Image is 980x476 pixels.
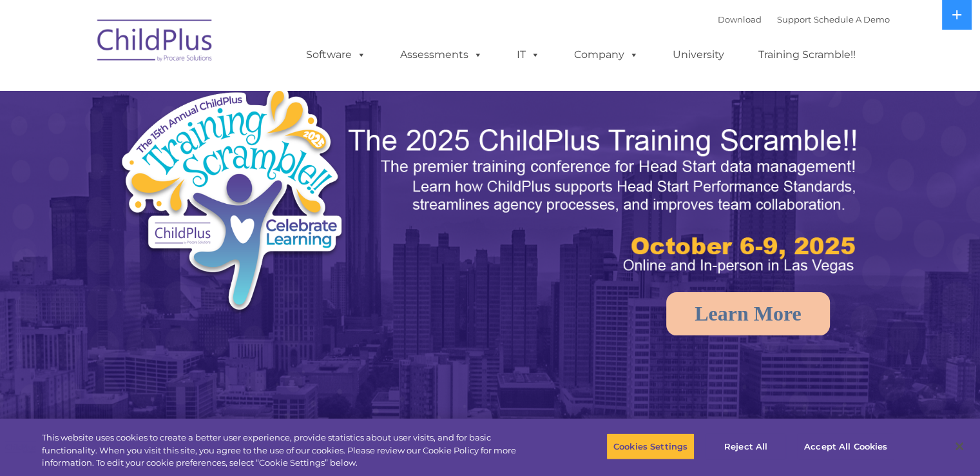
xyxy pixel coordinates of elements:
a: IT [504,42,553,68]
div: This website uses cookies to create a better user experience, provide statistics about user visit... [42,431,539,470]
button: Reject All [706,433,786,460]
a: Learn More [666,292,830,335]
a: Support [777,14,811,25]
button: Close [945,432,974,461]
a: Download [718,14,762,25]
a: Training Scramble!! [745,42,869,68]
font: | [718,14,890,25]
a: Software [293,42,379,68]
a: Assessments [387,42,495,68]
span: Phone number [179,138,234,148]
button: Accept All Cookies [797,433,894,460]
span: Last name [179,85,218,95]
img: ChildPlus by Procare Solutions [91,10,220,75]
button: Cookies Settings [606,433,695,460]
a: Company [561,42,651,68]
a: University [660,42,737,68]
a: Schedule A Demo [814,14,890,25]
